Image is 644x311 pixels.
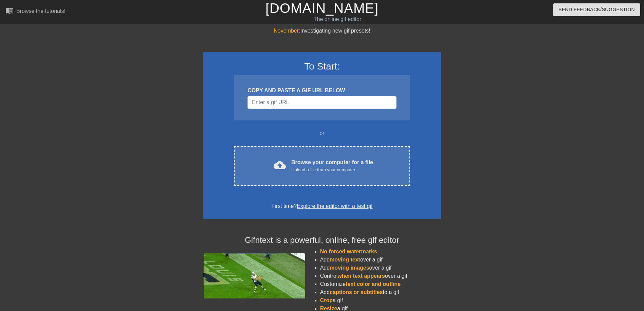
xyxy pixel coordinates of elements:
[320,288,441,296] li: Add to a gif
[274,159,286,171] span: cloud_upload
[553,3,640,16] button: Send Feedback/Suggestion
[5,6,14,15] span: menu_book
[330,289,383,295] span: captions or subtitles
[346,281,401,287] span: text color and outline
[5,6,66,17] a: Browse the tutorials!
[320,296,441,305] li: a gif
[203,27,441,35] div: Investigating new gif presets!
[330,265,369,271] span: moving images
[320,249,377,254] span: No forced watermarks
[203,253,305,298] img: football_small.gif
[247,96,396,109] input: Username
[212,61,432,72] h3: To Start:
[247,86,396,95] div: COPY AND PASTE A GIF URL BELOW
[291,158,373,173] div: Browse your computer for a file
[212,202,432,210] div: First time?
[218,15,457,23] div: The online gif editor
[297,203,372,209] a: Explore the editor with a test gif
[337,273,385,279] span: when text appears
[320,256,441,264] li: Add over a gif
[291,167,373,173] div: Upload a file from your computer
[320,297,333,303] span: Crop
[265,1,379,16] a: [DOMAIN_NAME]
[558,5,635,14] span: Send Feedback/Suggestion
[320,280,441,288] li: Customize
[16,8,66,14] div: Browse the tutorials!
[330,257,360,263] span: moving text
[203,235,441,245] h4: Gifntext is a powerful, online, free gif editor
[221,129,423,137] div: or
[320,272,441,280] li: Control over a gif
[274,28,300,34] span: November:
[320,264,441,272] li: Add over a gif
